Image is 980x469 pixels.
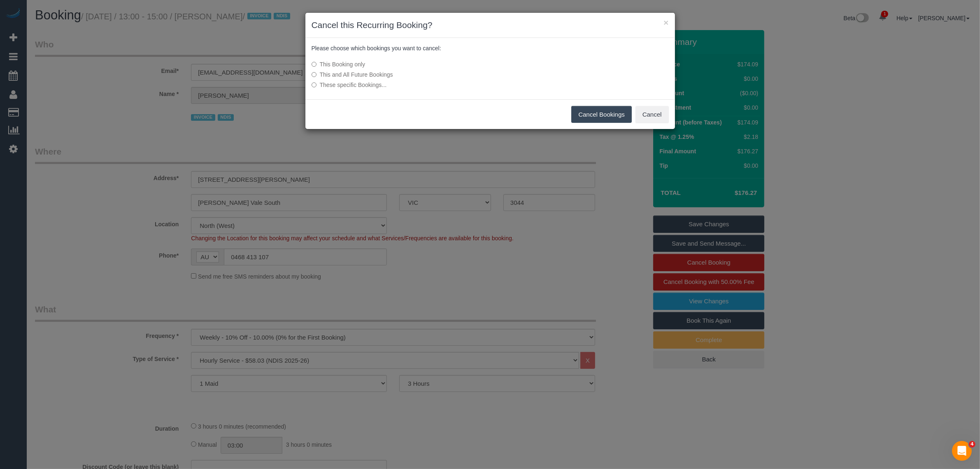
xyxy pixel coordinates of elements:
[635,106,669,123] button: Cancel
[952,441,972,461] iframe: Intercom live chat
[969,441,975,448] span: 4
[312,82,317,88] input: These specific Bookings...
[312,19,669,31] h3: Cancel this Recurring Booking?
[663,18,668,27] button: ×
[312,62,317,67] input: This Booking only
[312,44,669,52] p: Please choose which bookings you want to cancel:
[312,72,317,77] input: This and All Future Bookings
[571,106,632,123] button: Cancel Bookings
[312,60,546,68] label: This Booking only
[312,70,546,79] label: This and All Future Bookings
[312,81,546,89] label: These specific Bookings...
